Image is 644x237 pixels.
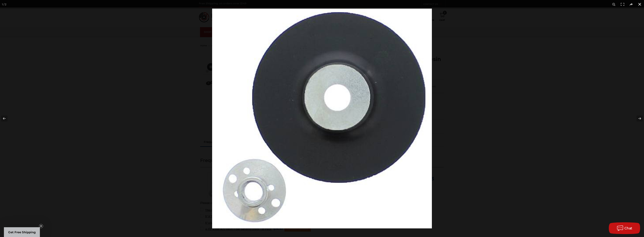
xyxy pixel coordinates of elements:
[609,222,640,234] button: Chat
[4,227,40,237] div: Get Free ShippingClose teaser
[630,109,644,128] button: Next (arrow right)
[39,224,43,228] button: Close teaser
[624,226,632,230] span: Chat
[212,9,432,228] img: Kasco_5_inch_rubber_resin_fibre_backing_pad__82627.1570197381.jpg
[8,230,36,234] span: Get Free Shipping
